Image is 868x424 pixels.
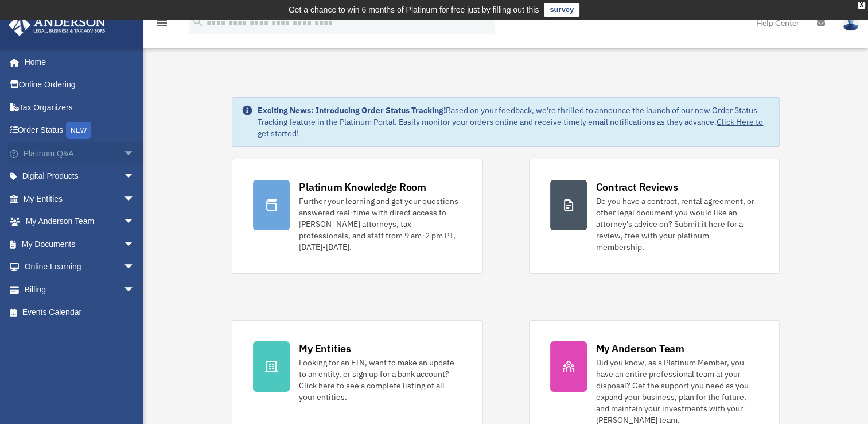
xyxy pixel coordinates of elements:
[596,195,758,253] div: Do you have a contract, rental agreement, or other legal document you would like an attorney's ad...
[258,117,763,138] a: Click Here to get started!
[596,180,678,194] div: Contract Reviews
[8,233,152,256] a: My Documentsarrow_drop_down
[858,2,865,9] div: close
[8,256,152,279] a: Online Learningarrow_drop_down
[123,233,146,256] span: arrow_drop_down
[8,51,146,74] a: Home
[289,3,539,17] div: Get a chance to win 6 months of Platinum for free just by filling out this
[8,74,152,97] a: Online Ordering
[8,278,152,301] a: Billingarrow_drop_down
[544,3,579,17] a: survey
[842,14,859,31] img: User Pic
[8,187,152,210] a: My Entitiesarrow_drop_down
[258,105,769,139] div: Based on your feedback, we're thrilled to announce the launch of our new Order Status Tracking fe...
[66,122,91,139] div: NEW
[258,105,446,115] strong: Exciting News: Introducing Order Status Tracking!
[8,119,152,142] a: Order StatusNEW
[123,142,146,165] span: arrow_drop_down
[529,159,780,274] a: Contract Reviews Do you have a contract, rental agreement, or other legal document you would like...
[123,187,146,211] span: arrow_drop_down
[8,210,152,233] a: My Anderson Teamarrow_drop_down
[8,96,152,119] a: Tax Organizers
[123,256,146,279] span: arrow_drop_down
[232,159,482,274] a: Platinum Knowledge Room Further your learning and get your questions answered real-time with dire...
[123,210,146,234] span: arrow_drop_down
[299,341,351,356] div: My Entities
[192,16,204,28] i: search
[5,14,109,36] img: Anderson Advisors Platinum Portal
[8,142,152,165] a: Platinum Q&Aarrow_drop_down
[123,165,146,188] span: arrow_drop_down
[123,278,146,302] span: arrow_drop_down
[155,20,169,30] a: menu
[299,357,461,403] div: Looking for an EIN, want to make an update to an entity, or sign up for a bank account? Click her...
[8,165,152,188] a: Digital Productsarrow_drop_down
[299,180,426,194] div: Platinum Knowledge Room
[8,301,152,324] a: Events Calendar
[299,195,461,253] div: Further your learning and get your questions answered real-time with direct access to [PERSON_NAM...
[596,341,684,356] div: My Anderson Team
[155,16,169,30] i: menu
